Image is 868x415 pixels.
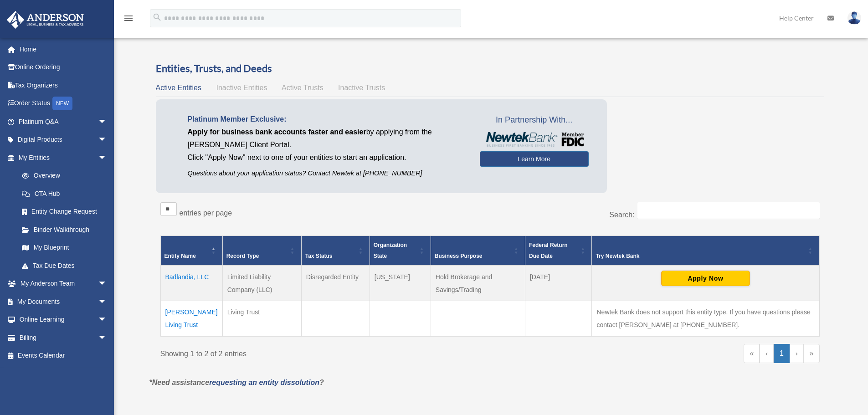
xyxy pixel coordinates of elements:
span: Business Purpose [435,253,483,259]
span: arrow_drop_down [98,292,116,311]
label: Search: [609,211,634,219]
a: Online Learningarrow_drop_down [6,311,121,329]
a: CTA Hub [13,184,116,203]
div: Showing 1 to 2 of 2 entries [160,344,483,360]
td: Hold Brokerage and Savings/Trading [431,266,525,301]
a: Digital Productsarrow_drop_down [6,131,121,149]
td: Disregarded Entity [301,266,370,301]
td: Newtek Bank does not support this entity type. If you have questions please contact [PERSON_NAME]... [592,301,819,337]
i: menu [123,13,134,24]
span: arrow_drop_down [98,311,116,329]
span: Active Entities [156,84,201,92]
a: Online Ordering [6,58,121,77]
a: Events Calendar [6,347,121,365]
span: Inactive Trusts [338,84,385,92]
a: My Anderson Teamarrow_drop_down [6,275,121,293]
th: Organization State: Activate to sort [370,236,431,266]
td: [PERSON_NAME] Living Trust [160,301,222,337]
td: Badlandia, LLC [160,266,222,301]
td: [DATE] [525,266,592,301]
p: Click "Apply Now" next to one of your entities to start an application. [188,151,466,164]
a: Last [804,344,820,363]
span: Organization State [374,242,407,259]
a: My Documentsarrow_drop_down [6,292,121,311]
span: arrow_drop_down [98,149,116,167]
a: My Entitiesarrow_drop_down [6,149,116,167]
p: by applying from the [PERSON_NAME] Client Portal. [188,126,466,151]
span: Apply for business bank accounts faster and easier [188,128,366,136]
a: Next [790,344,804,363]
span: Federal Return Due Date [529,242,568,259]
div: Try Newtek Bank [596,251,805,261]
td: Limited Liability Company (LLC) [222,266,301,301]
span: arrow_drop_down [98,275,116,293]
span: arrow_drop_down [98,131,116,149]
span: Tax Status [305,253,333,259]
th: Entity Name: Activate to invert sorting [160,236,222,266]
th: Try Newtek Bank : Activate to sort [592,236,819,266]
span: Entity Name [164,253,196,259]
p: Questions about your application status? Contact Newtek at [PHONE_NUMBER] [188,168,466,179]
a: requesting an entity dissolution [209,379,319,386]
span: Inactive Entities [216,84,267,92]
td: [US_STATE] [370,266,431,301]
span: In Partnership With... [480,113,589,128]
td: Living Trust [222,301,301,337]
p: Platinum Member Exclusive: [188,113,466,126]
em: *Need assistance ? [149,379,324,386]
label: entries per page [180,209,232,217]
h3: Entities, Trusts, and Deeds [156,61,824,76]
button: Apply Now [661,271,750,286]
span: Active Trusts [282,84,324,92]
div: NEW [52,97,72,110]
a: Order StatusNEW [6,94,121,113]
img: NewtekBankLogoSM.png [484,132,584,147]
th: Business Purpose: Activate to sort [431,236,525,266]
a: menu [123,16,134,24]
img: Anderson Advisors Platinum Portal [4,11,87,29]
a: Billingarrow_drop_down [6,328,121,347]
a: Previous [760,344,774,363]
th: Federal Return Due Date: Activate to sort [525,236,592,266]
a: Learn More [480,151,589,167]
span: arrow_drop_down [98,113,116,131]
a: Overview [13,167,112,185]
img: User Pic [847,11,861,25]
a: Tax Organizers [6,76,121,94]
a: Entity Change Request [13,203,116,221]
th: Record Type: Activate to sort [222,236,301,266]
a: First [744,344,760,363]
th: Tax Status: Activate to sort [301,236,370,266]
a: My Blueprint [13,239,116,257]
a: Binder Walkthrough [13,220,116,239]
a: Platinum Q&Aarrow_drop_down [6,113,121,131]
a: 1 [774,344,790,363]
span: arrow_drop_down [98,328,116,347]
a: Tax Due Dates [13,256,116,275]
i: search [152,12,162,22]
span: Record Type [226,253,259,259]
a: Home [6,40,121,58]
